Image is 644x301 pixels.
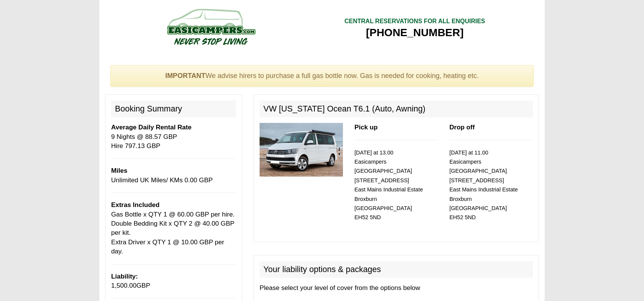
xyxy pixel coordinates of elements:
[260,261,533,278] h2: Your liability options & packages
[139,6,283,48] img: campers-checkout-logo.png
[111,124,191,131] b: Average Daily Rental Rate
[111,166,236,185] p: Unlimited UK Miles/ KMs 0.00 GBP
[111,282,137,289] span: 1,500.00
[111,123,236,151] p: 9 Nights @ 88.57 GBP Hire 797.13 GBP
[260,100,533,117] h2: VW [US_STATE] Ocean T6.1 (Auto, Awning)
[450,124,475,131] b: Drop off
[344,26,485,40] div: [PHONE_NUMBER]
[111,167,128,174] b: Miles
[354,124,378,131] b: Pick up
[111,273,138,280] b: Liability:
[111,201,159,209] b: Extras Included
[111,272,236,291] p: GBP
[260,123,343,177] img: 315.jpg
[110,65,534,87] div: We advise hirers to purchase a full gas bottle now. Gas is needed for cooking, heating etc.
[354,150,423,221] small: [DATE] at 13.00 Easicampers [GEOGRAPHIC_DATA] [STREET_ADDRESS] East Mains Industrial Estate Broxb...
[344,17,485,26] div: CENTRAL RESERVATIONS FOR ALL ENQUIRIES
[260,283,533,293] p: Please select your level of cover from the options below
[165,72,206,80] strong: IMPORTANT
[111,100,236,117] h2: Booking Summary
[111,211,235,255] span: Gas Bottle x QTY 1 @ 60.00 GBP per hire. Double Bedding Kit x QTY 2 @ 40.00 GBP per kit. Extra Dr...
[450,150,518,221] small: [DATE] at 11.00 Easicampers [GEOGRAPHIC_DATA] [STREET_ADDRESS] East Mains Industrial Estate Broxb...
